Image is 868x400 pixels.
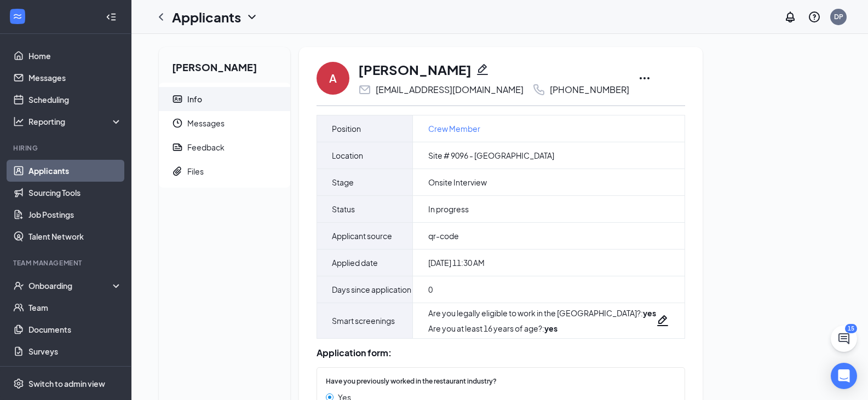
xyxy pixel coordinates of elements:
svg: WorkstreamLogo [12,11,23,22]
div: Feedback [187,142,225,153]
div: A [329,71,337,86]
svg: QuestionInfo [808,10,821,24]
a: Talent Network [28,225,122,247]
h1: [PERSON_NAME] [358,60,472,79]
a: Sourcing Tools [28,182,122,204]
svg: Pencil [476,63,489,76]
span: qr-code [428,230,459,241]
div: Reporting [28,116,123,127]
span: Position [332,122,361,135]
div: Files [187,166,204,177]
div: Switch to admin view [28,378,105,389]
a: ClockMessages [159,111,290,135]
div: Team Management [13,258,120,268]
div: Are you at least 16 years of age? : [428,323,656,334]
h1: Applicants [172,8,241,26]
h2: [PERSON_NAME] [159,47,290,83]
svg: ChatActive [837,332,850,345]
span: Location [332,149,363,162]
span: 0 [428,284,433,295]
span: Applicant source [332,229,392,242]
a: Surveys [28,340,122,362]
a: Applicants [28,160,122,182]
span: Messages [187,111,281,135]
a: ContactCardInfo [159,87,290,111]
a: Messages [28,67,122,89]
svg: Collapse [106,11,117,22]
div: Onboarding [28,280,113,291]
svg: Ellipses [638,72,651,85]
a: Crew Member [428,123,480,135]
svg: Analysis [13,116,24,127]
svg: ChevronLeft [154,10,168,24]
strong: yes [544,323,557,333]
svg: Phone [532,83,545,96]
svg: Notifications [784,10,797,24]
svg: Settings [13,378,24,389]
span: [DATE] 11:30 AM [428,257,485,268]
strong: yes [643,308,656,318]
svg: Report [172,142,183,153]
span: Stage [332,176,354,189]
div: Info [187,94,202,105]
a: Job Postings [28,204,122,225]
span: In progress [428,204,469,215]
a: Team [28,297,122,318]
div: Are you legally eligible to work in the [GEOGRAPHIC_DATA]? : [428,308,656,318]
svg: Email [358,83,371,96]
div: [PHONE_NUMBER] [550,84,629,95]
svg: Paperclip [172,166,183,177]
svg: ContactCard [172,94,183,105]
div: [EMAIL_ADDRESS][DOMAIN_NAME] [376,84,524,95]
div: Application form: [317,347,685,358]
span: Have you previously worked in the restaurant industry? [326,376,497,387]
span: Days since application [332,283,411,296]
svg: UserCheck [13,280,24,291]
a: Scheduling [28,89,122,111]
svg: Pencil [656,314,669,327]
svg: Clock [172,118,183,129]
span: Applied date [332,256,378,269]
span: Site # 9096 - [GEOGRAPHIC_DATA] [428,150,554,161]
span: Status [332,202,355,216]
a: Documents [28,318,122,340]
div: DP [834,12,843,21]
svg: ChevronDown [245,10,258,24]
a: ReportFeedback [159,135,290,159]
span: Onsite Interview [428,177,487,188]
div: Open Intercom Messenger [831,363,857,389]
a: Home [28,45,122,67]
div: 15 [845,324,857,333]
a: PaperclipFiles [159,159,290,183]
span: Smart screenings [332,314,395,327]
div: Hiring [13,143,120,153]
button: ChatActive [831,326,857,352]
